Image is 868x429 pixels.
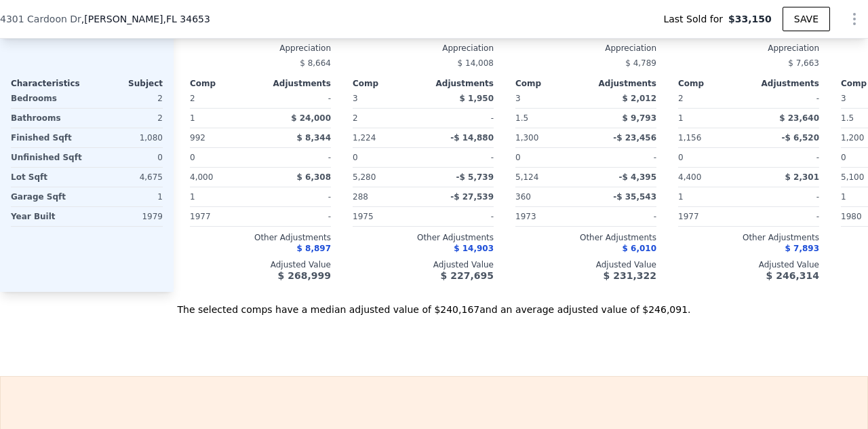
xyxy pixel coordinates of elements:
[450,133,494,143] span: -$ 14,880
[263,207,331,226] div: -
[785,172,819,182] span: $ 2,301
[353,133,376,143] span: 1,224
[613,192,656,202] span: -$ 35,543
[297,244,331,253] span: $ 8,897
[785,244,819,253] span: $ 7,893
[515,232,656,243] div: Other Adjustments
[678,192,684,202] span: 1
[260,78,331,89] div: Adjustments
[11,148,84,167] div: Unfinished Sqft
[11,78,87,89] div: Characteristics
[782,133,819,143] span: -$ 6,520
[353,153,358,162] span: 0
[190,109,258,128] div: 1
[263,148,331,167] div: -
[163,14,210,24] span: , FL 34653
[90,207,163,226] div: 1979
[678,232,819,243] div: Other Adjustments
[678,153,684,162] span: 0
[728,12,772,26] span: $33,150
[353,94,358,103] span: 3
[11,109,84,128] div: Bathrooms
[300,58,331,68] span: $ 8,664
[11,168,84,187] div: Lot Sqft
[788,58,819,68] span: $ 7,663
[11,187,84,206] div: Garage Sqft
[90,128,163,147] div: 1,080
[515,153,521,162] span: 0
[460,94,494,103] span: $ 1,950
[426,207,494,226] div: -
[678,109,746,128] div: 1
[751,89,819,108] div: -
[623,113,656,123] span: $ 9,793
[841,153,846,162] span: 0
[190,172,213,182] span: 4,000
[678,172,701,182] span: 4,400
[841,172,864,182] span: 5,100
[11,89,84,108] div: Bedrooms
[190,94,195,103] span: 2
[515,172,538,182] span: 5,124
[87,78,163,89] div: Subject
[678,43,819,54] div: Appreciation
[623,94,656,103] span: $ 2,012
[90,187,163,206] div: 1
[766,270,819,281] span: $ 246,314
[515,109,583,128] div: 1.5
[779,113,819,123] span: $ 23,640
[619,172,656,182] span: -$ 4,395
[450,192,494,202] span: -$ 27,539
[841,5,868,33] button: Show Options
[426,148,494,167] div: -
[515,259,656,270] div: Adjusted Value
[353,259,494,270] div: Adjusted Value
[297,172,331,182] span: $ 6,308
[625,58,656,68] span: $ 4,789
[678,207,746,226] div: 1977
[663,12,728,26] span: Last Sold for
[90,148,163,167] div: 0
[515,133,538,143] span: 1,300
[297,133,331,143] span: $ 8,344
[353,43,494,54] div: Appreciation
[190,153,195,162] span: 0
[190,133,205,143] span: 992
[678,94,684,103] span: 2
[751,148,819,167] div: -
[458,58,494,68] span: $ 14,008
[515,94,521,103] span: 3
[515,192,531,202] span: 360
[263,187,331,206] div: -
[751,207,819,226] div: -
[441,270,494,281] span: $ 227,695
[353,109,420,128] div: 2
[11,207,84,226] div: Year Built
[190,43,331,54] div: Appreciation
[783,7,830,31] button: SAVE
[623,244,656,253] span: $ 6,010
[604,270,656,281] span: $ 231,322
[90,109,163,128] div: 2
[353,207,420,226] div: 1975
[751,187,819,206] div: -
[190,207,258,226] div: 1977
[613,133,656,143] span: -$ 23,456
[90,89,163,108] div: 2
[353,192,368,202] span: 288
[678,133,701,143] span: 1,156
[589,207,656,226] div: -
[515,207,583,226] div: 1973
[841,133,864,143] span: 1,200
[190,232,331,243] div: Other Adjustments
[678,78,749,89] div: Comp
[456,172,494,182] span: -$ 5,739
[81,12,210,26] span: , [PERSON_NAME]
[841,192,846,202] span: 1
[263,89,331,108] div: -
[190,192,195,202] span: 1
[515,78,586,89] div: Comp
[841,94,846,103] span: 3
[90,168,163,187] div: 4,675
[278,270,331,281] span: $ 268,999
